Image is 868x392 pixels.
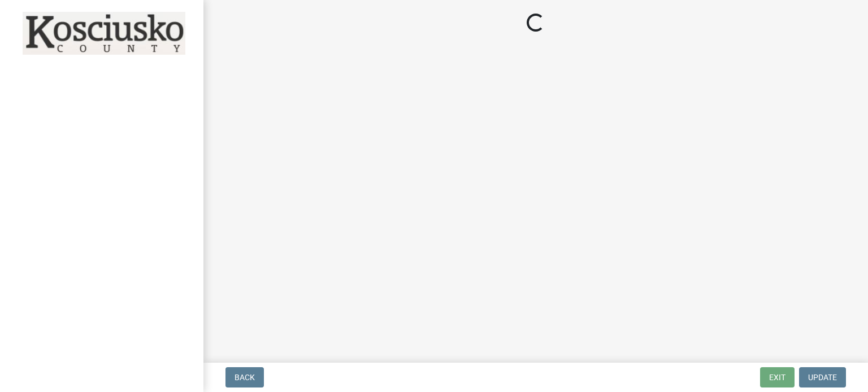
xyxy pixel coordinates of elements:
[225,367,264,387] button: Back
[23,12,185,55] img: Kosciusko County, Indiana
[760,367,795,387] button: Exit
[235,373,255,382] span: Back
[808,373,837,382] span: Update
[799,367,846,387] button: Update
